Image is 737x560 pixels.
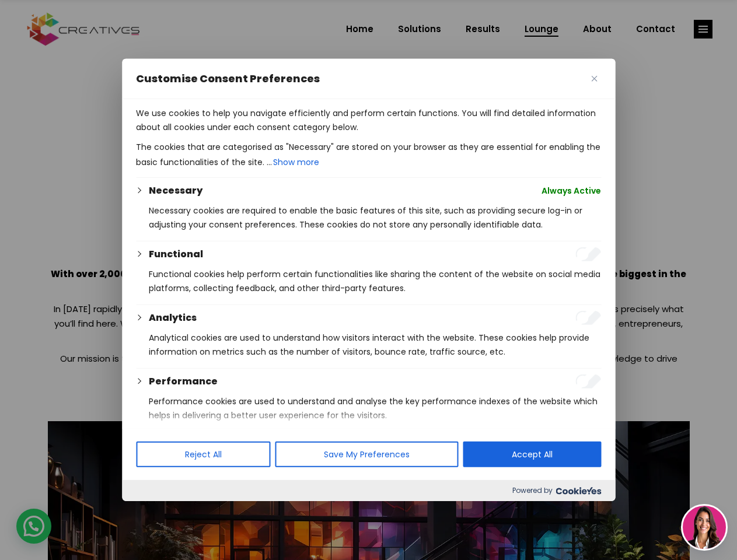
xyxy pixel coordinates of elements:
button: Close [587,72,601,86]
span: Customise Consent Preferences [136,72,320,86]
button: Accept All [463,442,601,467]
img: agent [683,506,726,549]
p: We use cookies to help you navigate efficiently and perform certain functions. You will find deta... [136,106,601,134]
button: Reject All [136,442,270,467]
p: The cookies that are categorised as "Necessary" are stored on your browser as they are essential ... [136,140,601,170]
button: Show more [272,154,320,170]
input: Enable Performance [575,374,601,388]
span: Always Active [542,184,601,198]
img: Cookieyes logo [556,487,601,495]
p: Functional cookies help perform certain functionalities like sharing the content of the website o... [149,267,601,295]
button: Analytics [149,311,197,325]
button: Performance [149,374,218,388]
button: Save My Preferences [275,442,458,467]
p: Necessary cookies are required to enable the basic features of this site, such as providing secur... [149,204,601,232]
input: Enable Analytics [575,311,601,325]
div: Powered by [122,480,615,501]
button: Necessary [149,184,202,198]
p: Performance cookies are used to understand and analyse the key performance indexes of the website... [149,394,601,422]
button: Functional [149,247,203,261]
div: Customise Consent Preferences [122,59,615,501]
img: Close [591,76,597,82]
input: Enable Functional [575,247,601,261]
p: Analytical cookies are used to understand how visitors interact with the website. These cookies h... [149,331,601,359]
